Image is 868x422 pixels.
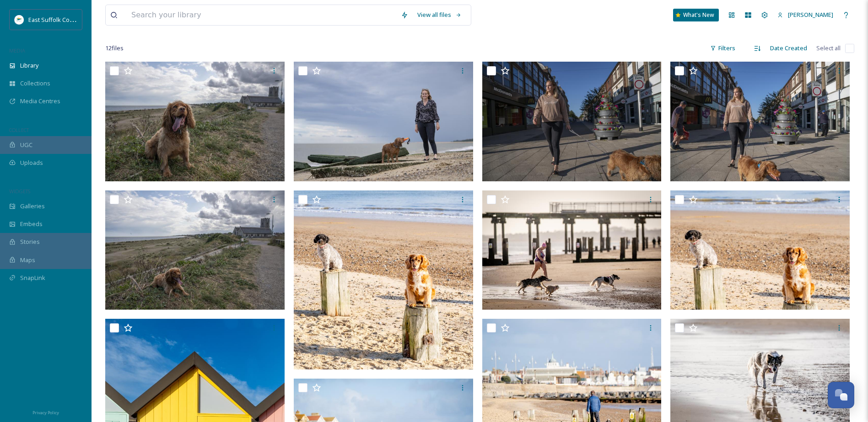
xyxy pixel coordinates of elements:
div: Date Created [766,39,812,57]
div: Filters [706,39,740,57]
span: SnapLink [20,274,45,282]
a: [PERSON_NAME] [773,6,838,24]
a: What's New [673,9,719,21]
span: Collections [20,79,50,88]
span: MEDIA [9,47,25,54]
span: Library [20,61,38,70]
img: SB408320-Think%20Lowestoft.jpg [294,62,473,181]
span: Maps [20,256,35,264]
span: COLLECT [9,127,29,133]
span: Galleries [20,202,45,211]
img: SB307722-Think%20Lowestoft.jpg [670,62,850,181]
img: Lowestoft_MaryDoggett_122024 (19).JPG [482,190,662,310]
img: SB307579-Think%20Lowestoft.jpg [105,190,285,310]
span: WIDGETS [9,188,30,195]
span: Select all [816,44,841,53]
span: Embeds [20,220,43,228]
a: View all files [413,6,466,24]
img: ESC%20Logo.png [15,15,24,24]
span: UGC [20,141,32,149]
span: 12 file s [105,44,124,53]
span: [PERSON_NAME] [788,11,833,19]
img: SB307569-Think%20Lowestoft.jpg [105,62,285,181]
span: Media Centres [20,97,60,105]
input: Search your library [127,5,396,25]
span: Privacy Policy [32,410,59,416]
span: East Suffolk Council [28,15,82,24]
a: Privacy Policy [32,406,59,417]
img: SB307736-Think%20Lowestoft.jpg [482,62,662,181]
span: Stories [20,237,40,246]
img: Lowestoft_MaryDoggett_122024 (83).JPG [294,190,473,369]
button: Open Chat [828,382,854,408]
img: Lowestoft_MaryDoggett_122024 (128).JPG [670,190,850,310]
span: Uploads [20,158,43,167]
